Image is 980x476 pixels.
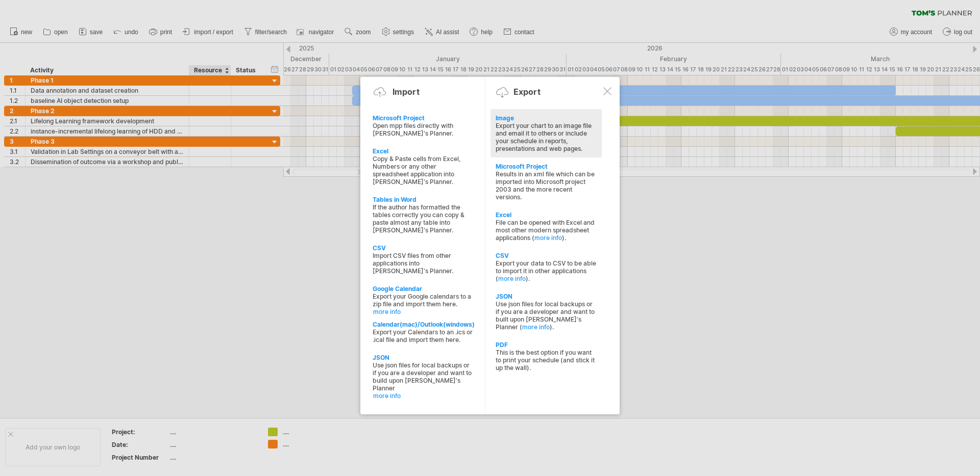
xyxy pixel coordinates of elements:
[373,196,474,203] div: Tables in Word
[522,323,550,331] a: more info
[496,349,597,372] div: This is the best option if you want to print your schedule (and stick it up the wall).
[496,122,597,152] div: Export your chart to an image file and email it to others or include your schedule in reports, pr...
[373,308,474,315] a: more info
[496,211,597,219] div: Excel
[496,259,597,282] div: Export your data to CSV to be able to import it in other applications ( ).
[373,203,474,234] div: If the author has formatted the tables correctly you can copy & paste almost any table into [PERS...
[496,114,597,122] div: Image
[373,392,474,400] a: more info
[393,87,420,97] div: Import
[496,170,597,201] div: Results in an xml file which can be imported into Microsoft project 2003 and the more recent vers...
[496,300,597,331] div: Use json files for local backups or if you are a developer and want to built upon [PERSON_NAME]'s...
[373,155,474,186] div: Copy & Paste cells from Excel, Numbers or any other spreadsheet application into [PERSON_NAME]'s ...
[534,234,562,242] a: more info
[496,341,597,349] div: PDF
[496,163,597,170] div: Microsoft Project
[496,252,597,259] div: CSV
[498,275,526,282] a: more info
[496,293,597,300] div: JSON
[373,147,474,155] div: Excel
[513,87,541,97] div: Export
[496,219,597,242] div: File can be opened with Excel and most other modern spreadsheet applications ( ).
